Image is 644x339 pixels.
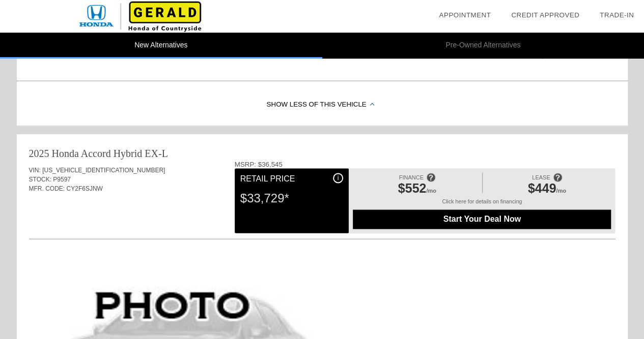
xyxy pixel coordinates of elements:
span: P9597 [53,176,71,183]
a: Credit Approved [511,11,579,19]
div: Show Less of this Vehicle [17,85,628,125]
div: Retail Price [240,173,343,185]
div: MSRP: $36,545 [235,161,615,168]
div: i [333,173,343,183]
span: Start Your Deal Now [366,215,598,224]
span: STOCK: [29,176,51,183]
span: $552 [398,181,427,195]
span: MFR. CODE: [29,185,65,192]
div: 2025 Honda Accord Hybrid [29,146,143,161]
span: VIN: [29,167,41,174]
div: /mo [358,181,476,198]
div: Quoted on [DATE] 8:51:31 PM [29,208,615,225]
div: Click here for details on financing [353,198,611,210]
span: FINANCE [399,174,424,180]
span: CY2F6SJNW [67,185,103,192]
a: Trade-In [600,11,634,19]
span: $449 [528,181,556,195]
div: /mo [488,181,606,198]
div: EX-L [145,146,168,161]
span: LEASE [532,174,550,180]
a: Appointment [439,11,491,19]
span: [US_VEHICLE_IDENTIFICATION_NUMBER] [42,167,165,174]
div: $33,729* [240,185,343,212]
